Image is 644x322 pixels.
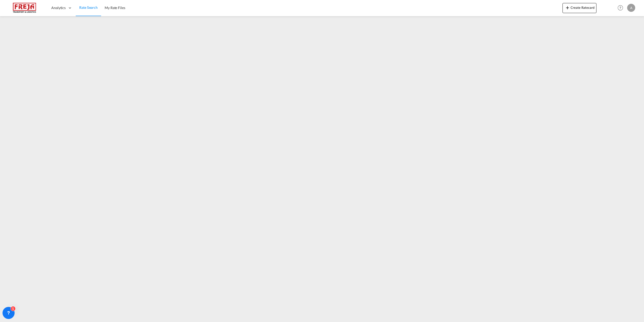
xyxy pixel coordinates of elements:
[627,4,635,12] div: A
[616,4,625,12] span: Help
[562,3,596,13] button: icon-plus 400-fgCreate Ratecard
[79,5,98,10] span: Rate Search
[51,5,66,10] span: Analytics
[105,6,125,10] span: My Rate Files
[565,5,571,11] md-icon: icon-plus 400-fg
[8,2,42,14] img: 586607c025bf11f083711d99603023e7.png
[616,4,627,13] div: Help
